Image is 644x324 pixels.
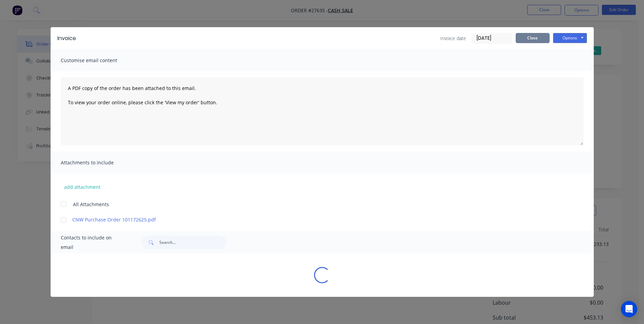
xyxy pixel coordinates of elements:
[72,216,552,223] a: CNW Purchase Order 101172625.pdf
[61,56,135,65] span: Customise email content
[61,233,125,252] span: Contacts to include on email
[516,33,550,43] button: Close
[621,301,637,317] div: Open Intercom Messenger
[61,182,104,192] button: add attachment
[553,33,587,43] button: Options
[61,158,135,167] span: Attachments to include
[440,35,466,42] span: Invoice date
[57,34,76,42] div: Invoice
[159,236,226,249] input: Search...
[61,77,584,145] textarea: A PDF copy of the order has been attached to this email. To view your order online, please click ...
[73,201,109,208] span: All Attachments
